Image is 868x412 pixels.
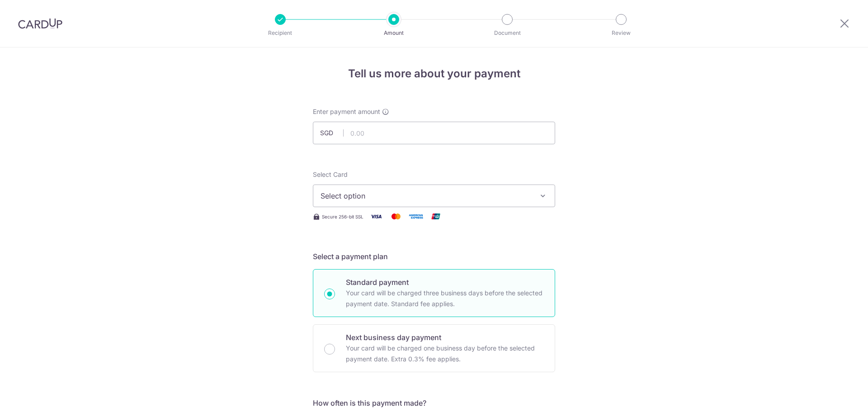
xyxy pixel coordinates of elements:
span: Enter payment amount [313,107,380,116]
img: CardUp [18,18,62,29]
img: Mastercard [387,211,405,222]
p: Standard payment [346,277,544,288]
span: Secure 256-bit SSL [322,213,363,220]
p: Your card will be charged one business day before the selected payment date. Extra 0.3% fee applies. [346,343,544,365]
span: translation missing: en.payables.payment_networks.credit_card.summary.labels.select_card [313,170,348,178]
img: Visa [367,211,385,222]
img: American Express [407,211,425,222]
h5: Select a payment plan [313,251,555,262]
p: Review [588,28,655,38]
img: Union Pay [427,211,445,222]
h4: Tell us more about your payment [313,66,555,82]
h5: How often is this payment made? [313,398,555,408]
p: Your card will be charged three business days before the selected payment date. Standard fee appl... [346,288,544,309]
span: SGD [320,128,344,137]
p: Recipient [247,28,314,38]
span: Select option [321,190,531,201]
p: Next business day payment [346,332,544,343]
p: Amount [360,28,427,38]
p: Document [474,28,541,38]
button: Select option [313,185,555,207]
input: 0.00 [313,122,555,144]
